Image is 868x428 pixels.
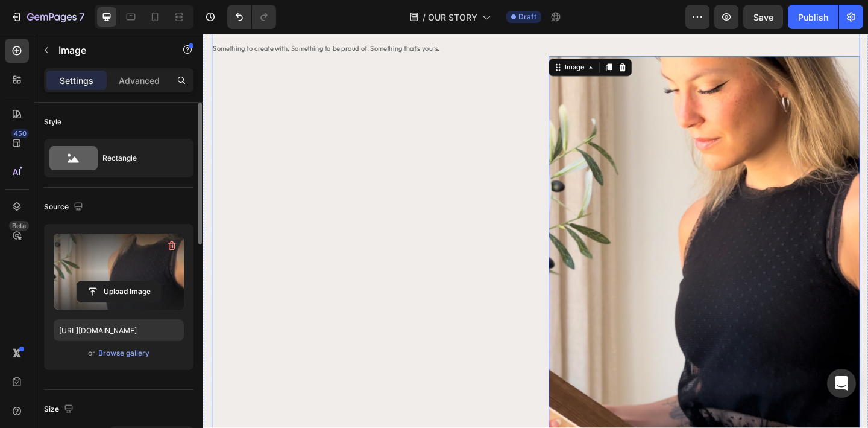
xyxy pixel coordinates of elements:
[788,5,838,29] button: Publish
[11,129,29,138] div: 450
[5,5,90,29] button: 7
[98,348,149,359] div: Browse gallery
[58,43,161,57] p: Image
[119,74,160,87] p: Advanced
[203,34,868,428] iframe: Design area
[753,12,773,22] span: Save
[44,117,61,127] div: Style
[227,5,276,29] div: Undo/Redo
[44,401,76,418] div: Size
[44,199,86,216] div: Source
[798,11,828,24] div: Publish
[9,221,29,231] div: Beta
[518,11,536,22] span: Draft
[54,319,184,341] input: https://example.com/image.jpg
[77,281,161,302] button: Upload Image
[79,10,84,24] p: 7
[60,74,93,87] p: Settings
[827,369,856,398] div: Open Intercom Messenger
[98,347,150,359] button: Browse gallery
[423,11,426,24] span: /
[391,31,417,42] div: Image
[88,346,95,360] span: or
[743,5,783,29] button: Save
[102,144,176,172] div: Rectangle
[428,11,477,24] span: OUR STORY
